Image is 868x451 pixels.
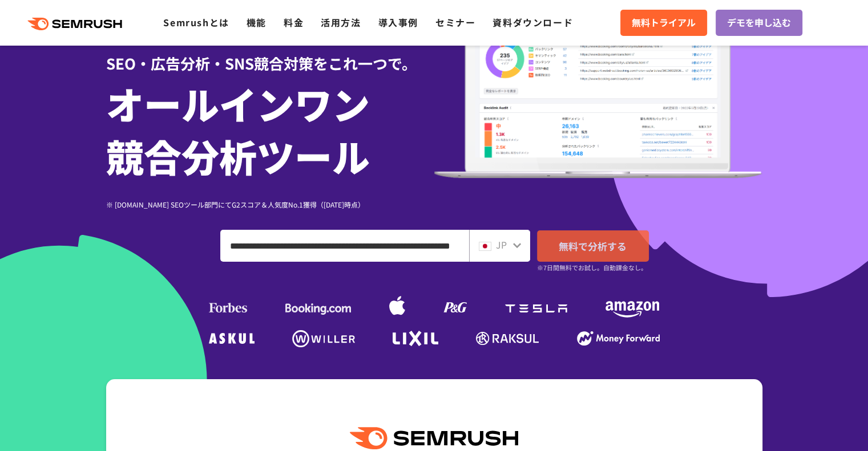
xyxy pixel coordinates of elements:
span: JP [496,238,507,251]
a: 料金 [284,15,304,29]
a: 機能 [247,15,267,29]
a: 無料トライアル [620,10,707,36]
a: デモを申し込む [716,10,802,36]
span: デモを申し込む [727,15,791,30]
div: SEO・広告分析・SNS競合対策をこれ一つで。 [106,35,434,74]
h1: オールインワン 競合分析ツール [106,77,434,182]
img: Semrush [350,427,518,449]
span: 無料トライアル [632,15,696,30]
a: 導入事例 [378,15,418,29]
div: ※ [DOMAIN_NAME] SEOツール部門にてG2スコア＆人気度No.1獲得（[DATE]時点） [106,199,434,210]
a: Semrushとは [163,15,229,29]
a: 資料ダウンロード [492,15,573,29]
a: 無料で分析する [537,230,649,262]
a: 活用方法 [321,15,361,29]
small: ※7日間無料でお試し。自動課金なし。 [537,262,647,273]
a: セミナー [435,15,475,29]
input: ドメイン、キーワードまたはURLを入力してください [221,230,469,261]
span: 無料で分析する [559,239,627,253]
